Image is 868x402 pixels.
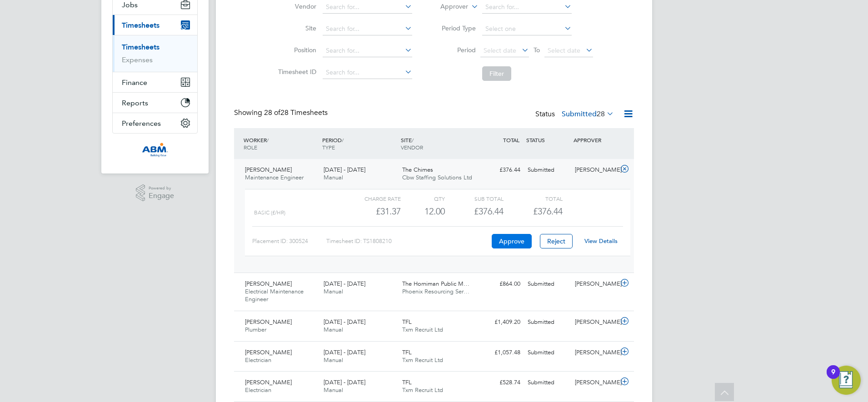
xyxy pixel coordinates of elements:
[524,315,571,330] div: Submitted
[571,345,619,360] div: [PERSON_NAME]
[482,23,572,35] input: Select one
[504,193,562,204] div: Total
[252,234,326,248] div: Placement ID: 300524
[324,280,365,288] span: [DATE] - [DATE]
[402,288,469,295] span: Phoenix Resourcing Ser…
[245,280,292,288] span: [PERSON_NAME]
[524,277,571,292] div: Submitted
[412,136,414,144] span: /
[401,193,445,204] div: QTY
[342,204,401,219] div: £31.37
[435,24,476,32] label: Period Type
[531,44,543,56] span: To
[571,277,619,292] div: [PERSON_NAME]
[142,143,168,157] img: abm-technical-logo-retina.png
[122,0,138,9] span: Jobs
[597,109,605,119] span: 28
[122,78,147,87] span: Finance
[241,132,320,155] div: WORKER
[264,108,328,117] span: 28 Timesheets
[402,326,443,333] span: Txm Recruit Ltd
[323,66,412,79] input: Search for...
[402,174,472,181] span: Cbw Staffing Solutions Ltd
[477,315,524,330] div: £1,409.20
[832,366,861,395] button: Open Resource Center, 9 new notifications
[477,163,524,178] div: £376.44
[571,163,619,178] div: [PERSON_NAME]
[402,166,433,174] span: The Chimes
[401,144,423,151] span: VENDOR
[402,356,443,364] span: Txm Recruit Ltd
[323,23,412,35] input: Search for...
[524,345,571,360] div: Submitted
[122,119,161,128] span: Preferences
[477,277,524,292] div: £864.00
[533,206,563,217] span: £376.44
[122,55,153,64] a: Expenses
[445,193,504,204] div: Sub Total
[427,2,468,11] label: Approver
[562,109,614,119] label: Submitted
[402,280,469,288] span: The Horniman Public M…
[477,375,524,390] div: £528.74
[524,132,571,148] div: STATUS
[402,318,412,326] span: TFL
[244,144,257,151] span: ROLE
[326,234,489,248] div: Timesheet ID: TS1808210
[245,386,271,394] span: Electrician
[324,326,343,333] span: Manual
[245,166,292,174] span: [PERSON_NAME]
[149,192,174,200] span: Engage
[245,288,304,303] span: Electrical Maintenance Engineer
[477,345,524,360] div: £1,057.48
[831,372,835,384] div: 9
[113,113,197,133] button: Preferences
[492,234,532,248] button: Approve
[324,378,365,386] span: [DATE] - [DATE]
[584,237,618,245] a: View Details
[275,46,316,54] label: Position
[535,108,616,121] div: Status
[149,184,174,192] span: Powered by
[323,45,412,57] input: Search for...
[342,193,401,204] div: Charge rate
[324,348,365,356] span: [DATE] - [DATE]
[324,174,343,181] span: Manual
[245,348,292,356] span: [PERSON_NAME]
[245,378,292,386] span: [PERSON_NAME]
[122,43,160,51] a: Timesheets
[402,378,412,386] span: TFL
[482,1,572,14] input: Search for...
[435,46,476,54] label: Period
[113,35,197,72] div: Timesheets
[254,209,285,216] span: Basic (£/HR)
[323,1,412,14] input: Search for...
[571,375,619,390] div: [PERSON_NAME]
[402,348,412,356] span: TFL
[122,21,160,30] span: Timesheets
[402,386,443,394] span: Txm Recruit Ltd
[445,204,504,219] div: £376.44
[113,15,197,35] button: Timesheets
[245,174,304,181] span: Maintenance Engineer
[113,93,197,113] button: Reports
[324,318,365,326] span: [DATE] - [DATE]
[245,318,292,326] span: [PERSON_NAME]
[548,46,580,55] span: Select date
[484,46,516,55] span: Select date
[401,204,445,219] div: 12.00
[320,132,399,155] div: PERIOD
[245,356,271,364] span: Electrician
[322,144,335,151] span: TYPE
[112,143,198,157] a: Go to home page
[524,375,571,390] div: Submitted
[267,136,269,144] span: /
[113,72,197,92] button: Finance
[234,108,329,118] div: Showing
[571,132,619,148] div: APPROVER
[275,2,316,10] label: Vendor
[482,66,511,81] button: Filter
[540,234,573,248] button: Reject
[571,315,619,330] div: [PERSON_NAME]
[136,184,175,202] a: Powered byEngage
